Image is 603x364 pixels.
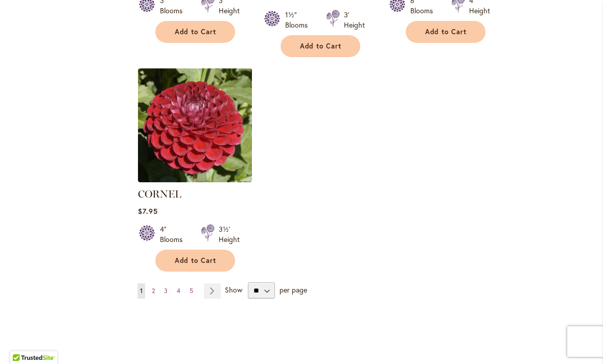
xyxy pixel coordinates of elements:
button: Add to Cart [155,250,235,272]
a: 5 [187,283,196,299]
img: CORNEL [138,68,252,182]
div: 4" Blooms [160,224,189,245]
span: Add to Cart [425,28,467,36]
button: Add to Cart [406,21,485,43]
a: 4 [174,283,183,299]
span: 5 [190,287,193,295]
button: Add to Cart [155,21,235,43]
a: CORNEL [138,188,181,200]
span: 2 [152,287,155,295]
span: Show [225,285,242,295]
span: Add to Cart [300,42,342,51]
span: 4 [177,287,180,295]
a: CORNEL [138,175,252,184]
span: per page [280,285,307,295]
button: Add to Cart [281,35,360,57]
div: 3' Height [344,10,365,30]
iframe: Launch Accessibility Center [8,328,36,356]
div: 1½" Blooms [285,10,314,30]
div: 3½' Height [219,224,240,245]
span: $7.95 [138,206,158,216]
span: Add to Cart [175,28,217,36]
span: Add to Cart [175,256,217,265]
span: 1 [140,287,143,295]
a: 3 [161,283,170,299]
span: 3 [164,287,168,295]
a: 2 [149,283,157,299]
